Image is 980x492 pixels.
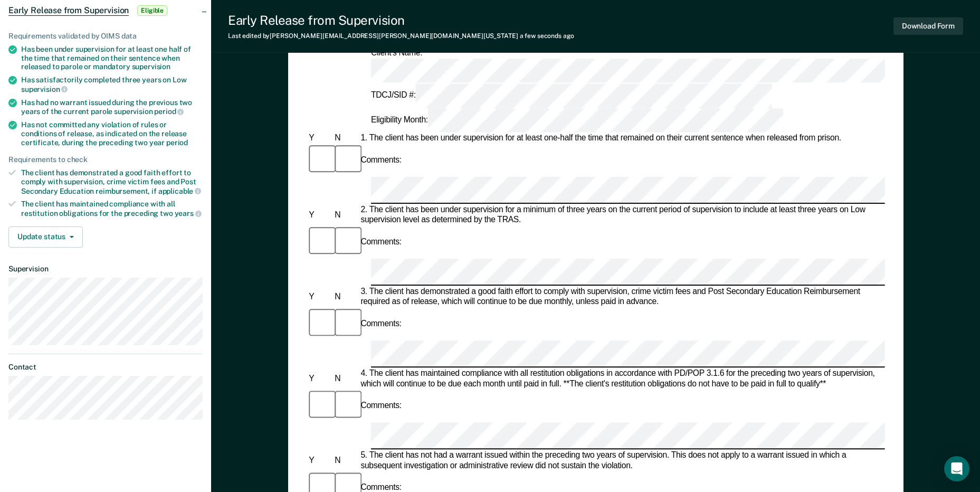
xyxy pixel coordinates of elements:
[21,45,203,71] div: Has been under supervision for at least one half of the time that remained on their sentence when...
[21,98,203,116] div: Has had no warrant issued during the previous two years of the current parole supervision
[358,401,403,411] div: Comments:
[307,455,332,466] div: Y
[8,5,129,16] span: Early Release from Supervision
[332,210,358,221] div: N
[8,226,83,248] button: Update status
[369,84,774,108] div: TDCJ/SID #:
[154,107,184,116] span: period
[307,210,332,221] div: Y
[8,264,203,273] dt: Supervision
[307,374,332,384] div: Y
[358,368,884,389] div: 4. The client has maintained compliance with all restitution obligations in accordance with PD/PO...
[520,32,574,40] span: a few seconds ago
[21,75,203,93] div: Has satisfactorily completed three years on Low
[358,155,403,166] div: Comments:
[8,155,203,164] div: Requirements to check
[21,120,203,147] div: Has not committed any violation of rules or conditions of release, as indicated on the release ce...
[8,363,203,372] dt: Contact
[21,85,68,93] span: supervision
[158,187,201,195] span: applicable
[358,237,403,248] div: Comments:
[332,292,358,302] div: N
[8,32,203,41] div: Requirements validated by OIMS data
[307,134,332,144] div: Y
[358,205,884,225] div: 2. The client has been under supervision for a minimum of three years on the current period of su...
[893,17,963,35] button: Download Form
[358,134,884,144] div: 1. The client has been under supervision for at least one-half the time that remained on their cu...
[944,456,969,481] div: Open Intercom Messenger
[175,209,202,217] span: years
[137,5,167,16] span: Eligible
[21,200,203,217] div: The client has maintained compliance with all restitution obligations for the preceding two
[332,455,358,466] div: N
[166,138,188,147] span: period
[358,319,403,329] div: Comments:
[332,374,358,384] div: N
[358,450,884,471] div: 5. The client has not had a warrant issued within the preceding two years of supervision. This do...
[369,108,786,133] div: Eligibility Month:
[358,287,884,307] div: 3. The client has demonstrated a good faith effort to comply with supervision, crime victim fees ...
[132,62,170,71] span: supervision
[228,32,574,40] div: Last edited by [PERSON_NAME][EMAIL_ADDRESS][PERSON_NAME][DOMAIN_NAME][US_STATE]
[332,134,358,144] div: N
[21,168,203,195] div: The client has demonstrated a good faith effort to comply with supervision, crime victim fees and...
[228,13,574,28] div: Early Release from Supervision
[307,292,332,302] div: Y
